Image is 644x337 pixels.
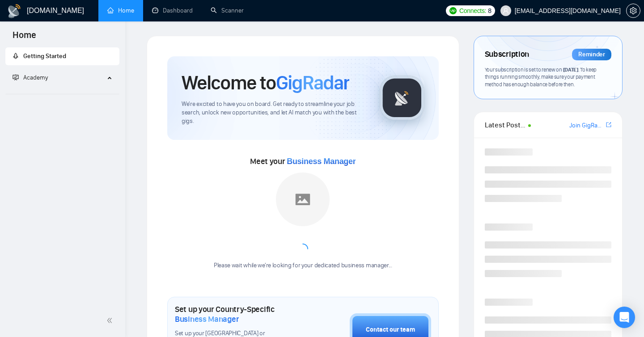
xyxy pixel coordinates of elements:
[175,304,305,324] h1: Set up your Country-Specific
[572,49,611,60] div: Reminder
[13,74,19,80] span: fund-projection-screen
[614,307,635,328] div: Open Intercom Messenger
[211,7,244,14] a: searchScanner
[606,121,611,128] span: export
[182,71,349,95] h1: Welcome to
[569,121,604,131] a: Join GigRadar Slack Community
[563,66,578,73] span: [DATE]
[366,325,415,335] div: Contact our team
[5,29,43,47] span: Home
[182,100,365,126] span: We're excited to have you on board. Get ready to streamline your job search, unlock new opportuni...
[208,261,398,270] div: Please wait while we're looking for your dedicated business manager...
[485,119,525,131] span: Latest Posts from the GigRadar Community
[5,47,119,65] li: Getting Started
[449,7,457,14] img: upwork-logo.png
[485,66,597,88] span: Your subscription is set to renew on . To keep things running smoothly, make sure your payment me...
[380,76,424,120] img: gigradar-logo.png
[627,7,640,14] span: setting
[503,8,509,14] span: user
[485,47,529,62] span: Subscription
[23,52,66,60] span: Getting Started
[13,74,48,81] span: Academy
[626,4,640,18] button: setting
[106,316,115,325] span: double-left
[276,71,349,95] span: GigRadar
[7,4,21,18] img: logo
[459,6,486,16] span: Connects:
[23,74,48,81] span: Academy
[175,314,239,324] span: Business Manager
[107,7,134,14] a: homeHome
[626,7,640,14] a: setting
[276,173,330,226] img: placeholder.png
[5,90,119,96] li: Academy Homepage
[250,156,356,166] span: Meet your
[152,7,193,14] a: dashboardDashboard
[13,53,19,59] span: rocket
[488,6,491,16] span: 8
[287,157,356,166] span: Business Manager
[295,241,310,257] span: loading
[606,121,611,129] a: export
